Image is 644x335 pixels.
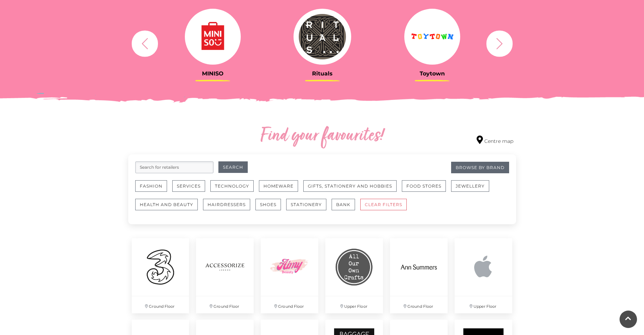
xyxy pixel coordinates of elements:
[218,161,248,173] button: Search
[135,180,172,199] a: Fashion
[332,199,355,210] button: Bank
[257,235,322,317] a: Ground Floor
[273,70,372,77] h3: Rituals
[273,9,372,77] a: Rituals
[360,199,407,210] button: CLEAR FILTERS
[172,180,210,199] a: Services
[455,296,512,313] p: Upper Floor
[332,199,360,217] a: Bank
[286,199,332,217] a: Stationery
[402,180,451,199] a: Food Stores
[135,180,167,192] button: Fashion
[451,180,494,199] a: Jewellery
[477,136,513,145] a: Centre map
[322,235,386,317] a: Upper Floor
[390,296,448,313] p: Ground Floor
[135,199,203,217] a: Health and Beauty
[193,235,257,317] a: Ground Floor
[451,162,509,173] a: Browse By Brand
[210,180,259,199] a: Technology
[402,180,446,192] button: Food Stores
[383,70,482,77] h3: Toytown
[325,296,383,313] p: Upper Floor
[303,180,397,192] button: Gifts, Stationery and Hobbies
[451,180,489,192] button: Jewellery
[128,235,193,317] a: Ground Floor
[259,180,303,199] a: Homeware
[255,199,286,217] a: Shoes
[261,296,318,313] p: Ground Floor
[163,9,262,77] a: MINISO
[451,235,516,317] a: Upper Floor
[255,199,281,210] button: Shoes
[303,180,402,199] a: Gifts, Stationery and Hobbies
[196,296,254,313] p: Ground Floor
[383,9,482,77] a: Toytown
[172,180,205,192] button: Services
[203,199,250,210] button: Hairdressers
[132,296,189,313] p: Ground Floor
[210,180,254,192] button: Technology
[203,199,255,217] a: Hairdressers
[135,199,198,210] button: Health and Beauty
[386,235,451,317] a: Ground Floor
[286,199,326,210] button: Stationery
[259,180,298,192] button: Homeware
[163,70,262,77] h3: MINISO
[360,199,412,217] a: CLEAR FILTERS
[195,125,450,147] h2: Find your favourites!
[135,161,214,173] input: Search for retailers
